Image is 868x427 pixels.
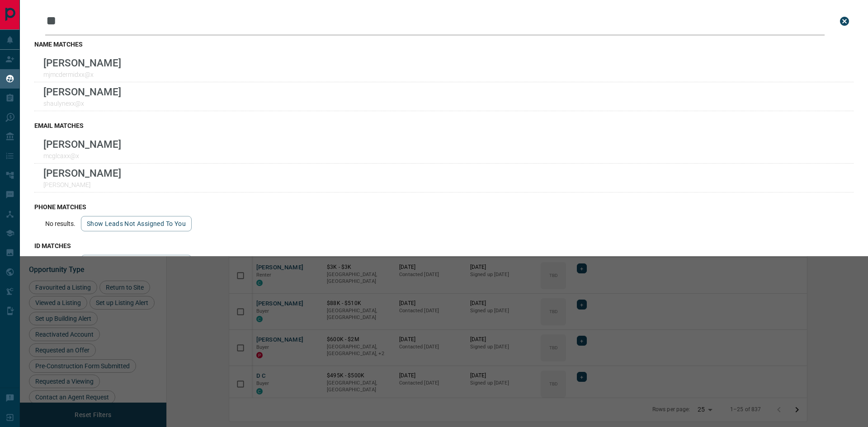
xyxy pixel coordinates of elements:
p: [PERSON_NAME] [43,167,121,179]
p: shaulynexx@x [43,100,121,107]
button: show leads not assigned to you [81,216,192,231]
button: show leads not assigned to you [81,255,192,270]
p: [PERSON_NAME] [43,138,121,150]
h3: name matches [34,41,854,48]
h3: phone matches [34,203,854,211]
h3: email matches [34,122,854,129]
h3: id matches [34,242,854,249]
p: mjmcdermidxx@x [43,71,121,78]
p: [PERSON_NAME] [43,57,121,69]
p: [PERSON_NAME] [43,181,121,188]
p: [PERSON_NAME] [43,86,121,98]
p: No results. [45,220,75,227]
button: close search bar [835,12,854,30]
p: mcglcaxx@x [43,152,121,160]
